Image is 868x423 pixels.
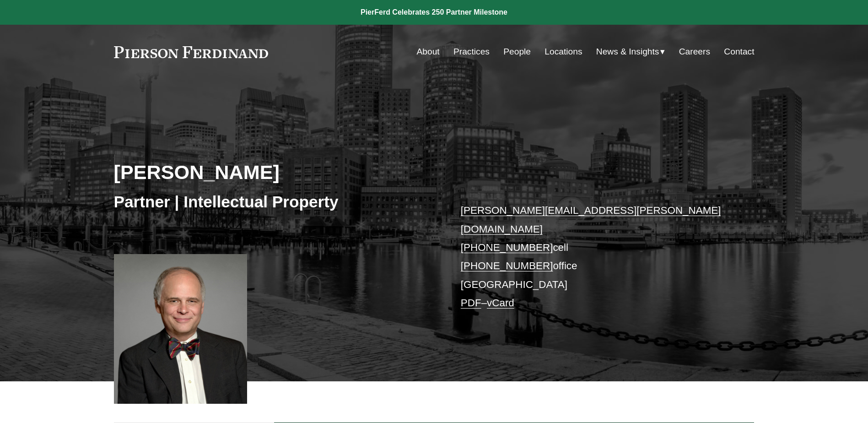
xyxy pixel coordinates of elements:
a: About [417,43,440,60]
a: PDF [461,297,481,309]
h3: Partner | Intellectual Property [114,192,434,212]
a: Contact [724,43,754,60]
h2: [PERSON_NAME] [114,160,434,184]
a: [PHONE_NUMBER] [461,260,553,271]
a: Locations [545,43,582,60]
a: Practices [453,43,490,60]
a: [PERSON_NAME][EMAIL_ADDRESS][PERSON_NAME][DOMAIN_NAME] [461,205,721,234]
a: [PHONE_NUMBER] [461,242,553,253]
a: vCard [487,297,514,309]
span: News & Insights [596,44,659,60]
p: cell office [GEOGRAPHIC_DATA] – [461,201,728,312]
a: People [503,43,531,60]
a: Careers [679,43,710,60]
a: folder dropdown [596,43,665,60]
